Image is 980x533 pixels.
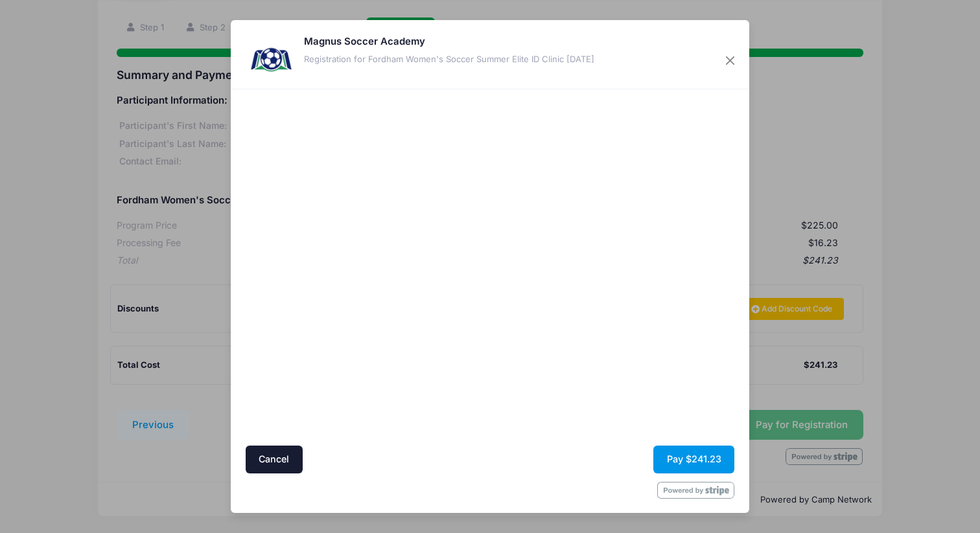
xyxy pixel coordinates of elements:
button: Close [719,49,742,73]
h5: Magnus Soccer Academy [304,34,594,49]
iframe: Google autocomplete suggestions dropdown list [243,236,487,238]
iframe: Secure payment input frame [494,93,738,344]
button: Cancel [246,446,303,473]
button: Pay $241.23 [653,446,734,473]
iframe: Secure address input frame [243,93,487,442]
div: Registration for Fordham Women's Soccer Summer Elite ID Clinic [DATE] [304,53,594,66]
